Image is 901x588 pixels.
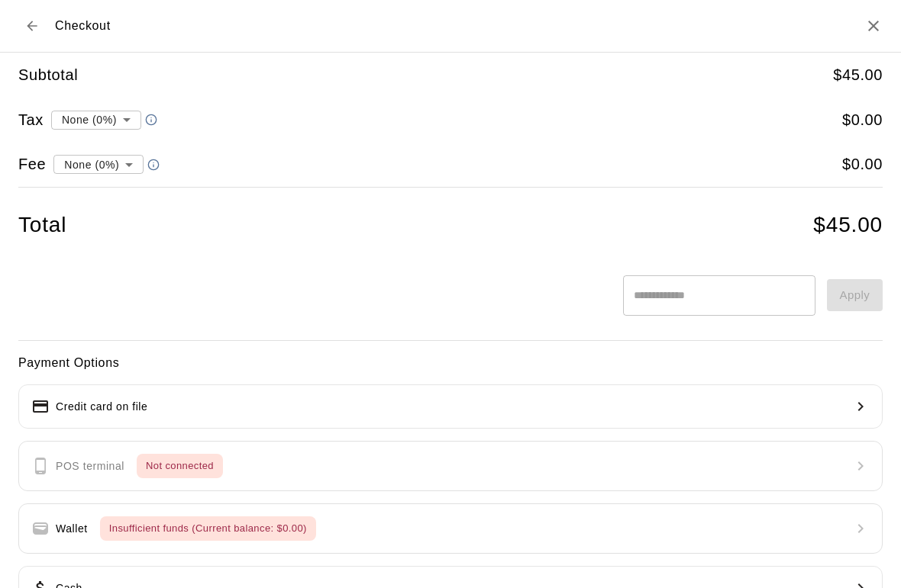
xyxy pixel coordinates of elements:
[813,212,883,239] h4: $ 45.00
[18,65,78,85] h5: Subtotal
[51,105,141,133] div: None (0%)
[53,150,144,178] div: None (0%)
[18,12,111,40] div: Checkout
[18,384,883,429] button: Credit card on file
[18,154,46,175] h5: Fee
[18,212,66,239] h4: Total
[56,399,147,415] p: Credit card on file
[18,353,883,373] h6: Payment Options
[18,110,44,130] h5: Tax
[842,154,883,175] h5: $ 0.00
[864,17,883,35] button: Close
[18,12,46,40] button: Back to cart
[833,65,883,85] h5: $ 45.00
[842,110,883,130] h5: $ 0.00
